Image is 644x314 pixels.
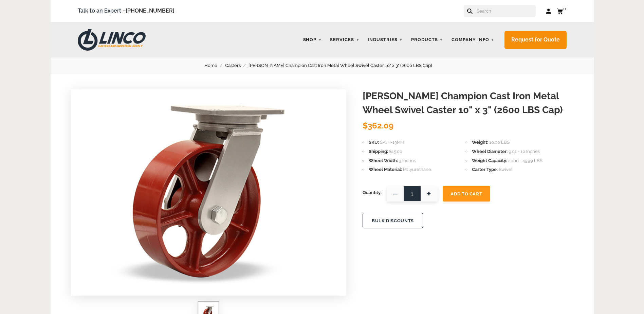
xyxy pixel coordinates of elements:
[387,186,404,202] span: —
[389,149,402,154] span: $15.00
[126,7,174,14] a: [PHONE_NUMBER]
[421,186,438,202] span: +
[225,62,249,69] a: Casters
[249,62,440,69] a: [PERSON_NAME] Champion Cast Iron Metal Wheel Swivel Caster 10" x 3" (2600 LBS Cap)
[508,158,542,163] span: 2000 - 4999 LBS
[204,62,225,69] a: Home
[78,6,174,16] span: Talk to an Expert –
[403,167,431,172] span: Polyurethane
[363,121,393,130] span: $362.09
[472,167,498,172] span: Caster Type
[408,33,446,47] a: Products
[363,89,573,117] h1: [PERSON_NAME] Champion Cast Iron Metal Wheel Swivel Caster 10" x 3" (2600 LBS Cap)
[472,158,507,163] span: Weight Capacity
[369,158,398,163] span: Wheel Width
[448,33,498,47] a: Company Info
[504,31,567,49] a: Request for Quote
[327,33,363,47] a: Services
[364,33,406,47] a: Industries
[78,29,146,51] img: LINCO CASTERS & INDUSTRIAL SUPPLY
[369,149,388,154] span: Shipping
[380,140,404,145] span: S-CH-13MH
[363,186,382,199] span: Quantity
[546,8,552,15] a: Log in
[369,140,379,145] span: SKU
[563,6,566,11] span: 0
[472,149,508,154] span: Wheel Diameter
[363,213,423,228] button: BULK DISCOUNTS
[499,167,513,172] span: Swivel
[369,167,402,172] span: Wheel Material
[107,89,310,293] img: https://www.hamiltoncaster.com/Portals/0/Support/parts/Hamilton-Caster-S-CH-13MH.jpg
[399,158,416,163] span: 3 Inches
[450,191,482,196] span: Add To Cart
[557,7,567,15] a: 0
[489,140,510,145] span: 10.00 LBS
[509,149,540,154] span: 9.01 - 10 Inches
[300,33,325,47] a: Shop
[472,140,488,145] span: Weight
[443,186,490,202] button: Add To Cart
[476,5,536,17] input: Search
